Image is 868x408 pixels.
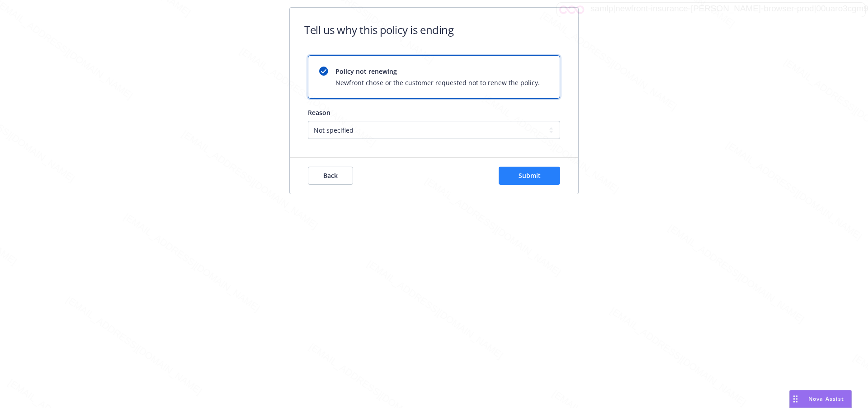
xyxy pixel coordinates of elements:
div: Drag to move [790,390,801,408]
button: Nova Assist [789,390,852,408]
button: Back [308,167,353,185]
span: Back [323,171,338,180]
h1: Tell us why this policy is ending [304,22,453,37]
span: Reason [308,108,330,117]
span: Nova Assist [808,395,844,403]
span: Newfront chose or the customer requested not to renew the policy. [335,78,540,87]
button: Submit [499,167,560,185]
span: Submit [519,171,541,180]
span: Policy not renewing [335,67,540,76]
